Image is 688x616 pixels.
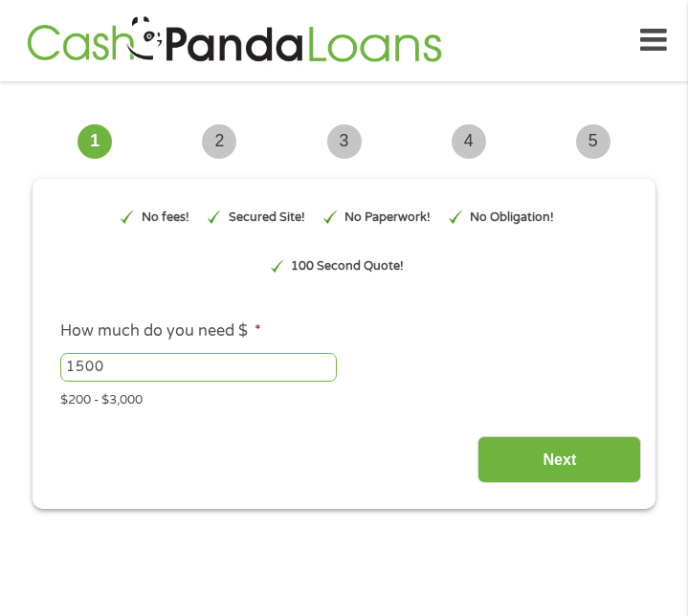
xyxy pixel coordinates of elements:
[576,124,610,159] span: 5
[78,124,112,159] span: 1
[142,209,189,227] p: No fees!
[21,13,448,68] img: GetLoanNow Logo
[477,436,641,483] input: Next
[60,385,628,410] div: $200 - $3,000
[291,257,404,275] p: 100 Second Quote!
[202,124,236,159] span: 2
[60,321,261,341] label: How much do you need $
[229,209,305,227] p: Secured Site!
[470,209,554,227] p: No Obligation!
[344,209,431,227] p: No Paperwork!
[327,124,362,159] span: 3
[452,124,486,159] span: 4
